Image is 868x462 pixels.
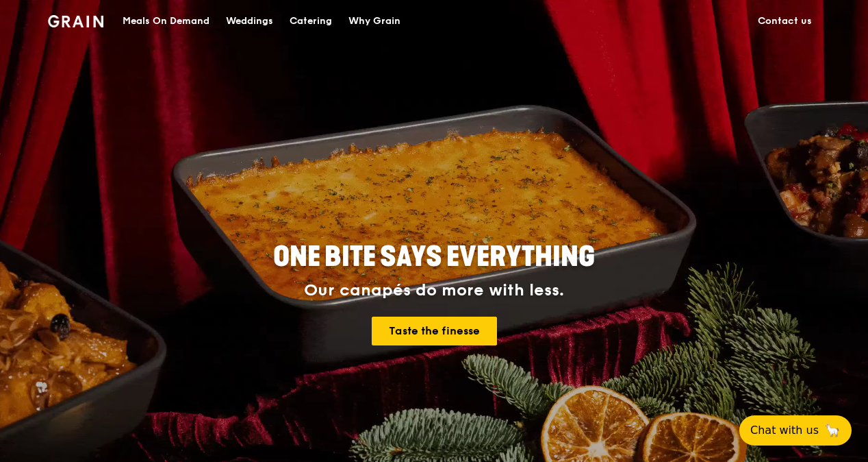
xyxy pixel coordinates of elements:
button: Chat with us🦙 [739,415,852,446]
span: Chat with us [750,422,819,439]
a: Why Grain [340,1,409,42]
img: Grain [48,15,103,27]
a: Catering [281,1,340,42]
div: Catering [290,1,332,42]
span: ONE BITE SAYS EVERYTHING [273,241,595,273]
div: Meals On Demand [123,1,209,42]
div: Our canapés do more with less. [188,281,680,300]
a: Weddings [218,1,281,42]
span: 🦙 [824,422,841,439]
a: Contact us [750,1,820,42]
a: Taste the finesse [372,317,497,345]
div: Why Grain [348,1,400,42]
div: Weddings [226,1,273,42]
